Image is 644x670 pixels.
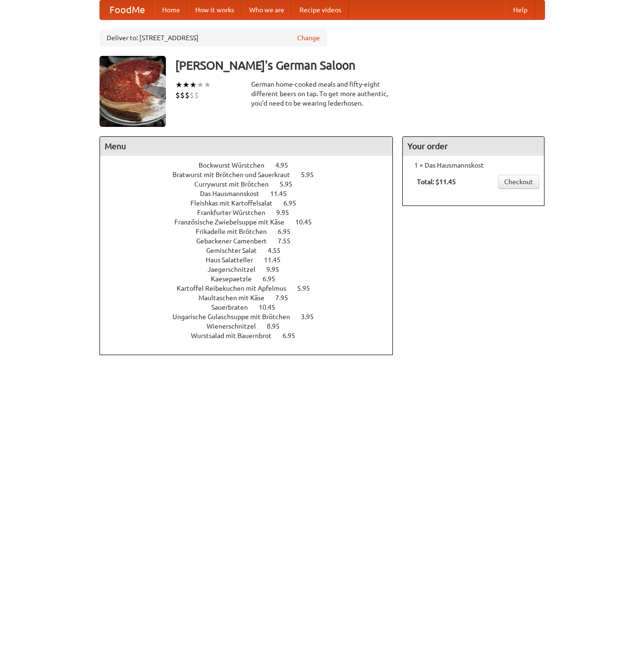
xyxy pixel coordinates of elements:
span: 5.95 [297,285,319,292]
span: Wurstsalad mit Bauernbrot [191,332,281,339]
a: Home [154,0,188,19]
li: ★ [197,80,204,90]
span: Ungarische Gulaschsuppe mit Brötchen [172,313,299,321]
span: 9.95 [266,266,289,273]
a: Bockwurst Würstchen 4.95 [199,161,306,169]
a: Sauerbraten 10.45 [211,304,293,311]
span: 5.95 [301,171,323,179]
a: Das Hausmannskost 11.45 [200,190,304,197]
span: 7.55 [278,237,300,245]
span: Maultaschen mit Käse [199,294,274,302]
a: Who we are [242,0,292,19]
a: Wienerschnitzel 8.95 [207,322,297,330]
span: 6.95 [283,199,306,207]
h3: [PERSON_NAME]'s German Saloon [175,56,545,75]
span: 8.95 [267,322,289,330]
span: Frikadelle mit Brötchen [196,228,276,235]
span: 6.95 [263,275,285,283]
span: Wienerschnitzel [207,322,265,330]
a: Checkout [498,175,539,189]
li: $ [185,90,190,100]
span: Bockwurst Würstchen [199,161,274,169]
a: Französische Zwiebelsuppe mit Käse 10.45 [174,218,329,226]
div: Deliver to: [STREET_ADDRESS] [100,29,327,46]
span: Fleishkas mit Kartoffelsalat [190,199,282,207]
span: 6.95 [282,332,305,339]
span: Frankfurter Würstchen [197,209,275,216]
a: Recipe videos [292,0,349,19]
span: 7.95 [275,294,298,302]
img: angular.jpg [100,56,166,127]
span: Currywurst mit Brötchen [194,180,278,188]
span: 10.45 [259,304,285,311]
span: Gebackener Camenbert [196,237,276,245]
a: Maultaschen mit Käse 7.95 [199,294,306,302]
span: Das Hausmannskost [200,190,269,197]
span: Gemischter Salat [206,247,266,254]
a: Bratwurst mit Brötchen und Sauerkraut 5.95 [172,171,331,179]
a: Help [506,0,535,19]
span: Haus Salatteller [206,256,263,264]
span: 11.45 [264,256,290,264]
li: ★ [204,80,211,90]
li: $ [180,90,185,100]
li: $ [190,90,194,100]
a: Kartoffel Reibekuchen mit Apfelmus 5.95 [177,285,327,292]
span: 6.95 [278,228,300,235]
span: 4.95 [275,161,298,169]
a: Gemischter Salat 4.55 [206,247,298,254]
span: 5.95 [280,180,302,188]
span: Sauerbraten [211,304,257,311]
span: 4.55 [268,247,290,254]
h4: Menu [100,137,393,156]
a: Frankfurter Würstchen 9.95 [197,209,307,216]
a: Kaesepaetzle 6.95 [211,275,293,283]
a: Wurstsalad mit Bauernbrot 6.95 [191,332,313,339]
a: Haus Salatteller 11.45 [206,256,298,264]
a: Currywurst mit Brötchen 5.95 [194,180,310,188]
h4: Your order [403,137,544,156]
span: 11.45 [270,190,296,197]
a: Gebackener Camenbert 7.55 [196,237,308,245]
a: How it works [188,0,242,19]
span: Französische Zwiebelsuppe mit Käse [174,218,294,226]
a: FoodMe [100,0,154,19]
a: Fleishkas mit Kartoffelsalat 6.95 [190,199,314,207]
span: Bratwurst mit Brötchen und Sauerkraut [172,171,299,179]
span: Kaesepaetzle [211,275,261,283]
span: 3.95 [301,313,323,321]
span: Jaegerschnitzel [208,266,265,273]
div: German home-cooked meals and fifty-eight different beers on tap. To get more authentic, you'd nee... [251,80,393,108]
li: $ [175,90,180,100]
li: ★ [182,80,190,90]
a: Ungarische Gulaschsuppe mit Brötchen 3.95 [172,313,331,321]
a: Jaegerschnitzel 9.95 [208,266,297,273]
a: Change [297,33,320,43]
span: Kartoffel Reibekuchen mit Apfelmus [177,285,296,292]
span: 9.95 [276,209,299,216]
li: ★ [190,80,197,90]
b: Total: $11.45 [417,178,456,186]
li: ★ [175,80,182,90]
a: Frikadelle mit Brötchen 6.95 [196,228,308,235]
li: 1 × Das Hausmannskost [408,161,539,170]
li: $ [194,90,199,100]
span: 10.45 [295,218,321,226]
